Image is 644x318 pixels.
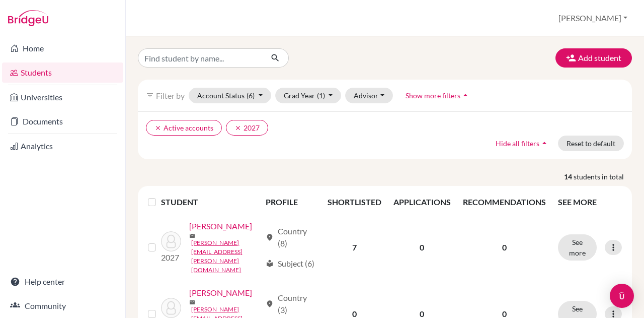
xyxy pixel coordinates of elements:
[191,238,261,275] a: [PERSON_NAME][EMAIL_ADDRESS][PERSON_NAME][DOMAIN_NAME]
[2,87,123,107] a: Universities
[406,91,460,100] span: Show more filters
[564,171,574,182] strong: 14
[266,225,315,249] div: Country (8)
[161,190,259,214] th: STUDENT
[2,111,123,132] a: Documents
[555,48,632,68] button: Add student
[275,88,342,103] button: Grad Year(1)
[161,231,181,251] img: Gobert, Matthew
[457,190,552,214] th: RECOMMENDATIONS
[554,9,632,28] button: [PERSON_NAME]
[496,139,539,148] span: Hide all filters
[146,91,154,99] i: filter_list
[260,190,321,214] th: PROFILE
[189,287,252,299] a: [PERSON_NAME]
[558,136,624,151] button: Reset to default
[234,124,242,132] i: clear
[558,234,597,261] button: See more
[387,190,457,214] th: APPLICATIONS
[266,300,274,308] span: location_on
[321,214,387,281] td: 7
[397,88,479,103] button: Show more filtersarrow_drop_up
[387,214,457,281] td: 0
[266,258,314,270] div: Subject (6)
[189,299,195,305] span: mail
[2,272,123,292] a: Help center
[247,91,255,100] span: (6)
[266,260,274,268] span: local_library
[146,120,222,136] button: clearActive accounts
[161,298,181,318] img: Kock, Kevin
[156,91,185,100] span: Filter by
[266,233,274,241] span: location_on
[610,284,634,308] div: Open Intercom Messenger
[189,88,271,103] button: Account Status(6)
[487,136,558,151] button: Hide all filtersarrow_drop_up
[539,138,549,148] i: arrow_drop_up
[2,62,123,83] a: Students
[189,233,195,239] span: mail
[8,10,48,26] img: Bridge-U
[2,136,123,156] a: Analytics
[552,190,628,214] th: SEE MORE
[345,88,393,103] button: Advisor
[161,251,181,264] p: 2027
[463,241,546,253] p: 0
[226,120,268,136] button: clear2027
[460,90,470,100] i: arrow_drop_up
[138,48,263,68] input: Find student by name...
[189,220,252,232] a: [PERSON_NAME]
[574,171,632,182] span: students in total
[154,124,162,132] i: clear
[266,292,315,316] div: Country (3)
[2,38,123,58] a: Home
[321,190,387,214] th: SHORTLISTED
[2,296,123,316] a: Community
[317,91,325,100] span: (1)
